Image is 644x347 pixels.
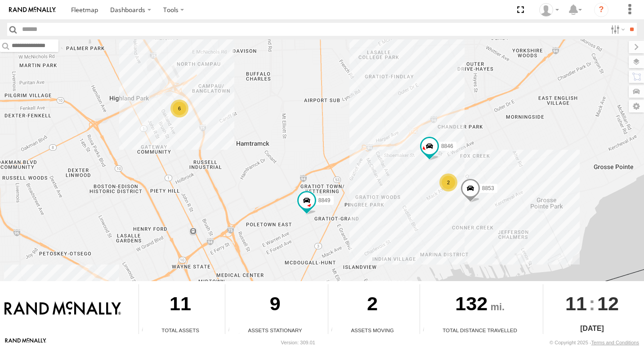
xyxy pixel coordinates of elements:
label: Search Filter Options [607,23,626,36]
a: Visit our Website [5,338,46,347]
span: 8853 [482,185,494,191]
div: 11 [139,284,222,326]
div: 132 [420,284,540,326]
div: 2 [328,284,416,326]
img: rand-logo.svg [9,7,56,13]
span: 8849 [318,197,331,204]
div: Assets Stationary [225,326,325,334]
span: 8846 [441,143,453,149]
div: Total distance travelled by all assets within specified date range and applied filters [420,327,434,334]
div: : [543,284,641,323]
div: Valeo Dash [536,3,562,17]
div: Version: 309.01 [281,340,315,345]
div: Total number of Enabled Assets [139,327,152,334]
div: Total Assets [139,326,222,334]
i: ? [594,3,608,17]
div: Total number of assets current in transit. [328,327,342,334]
div: 2 [439,173,457,191]
div: Total Distance Travelled [420,326,540,334]
a: Terms and Conditions [591,340,639,345]
div: © Copyright 2025 - [550,340,639,345]
span: 12 [597,284,619,323]
div: [DATE] [543,323,641,334]
img: Rand McNally [4,301,121,317]
div: 9 [225,284,325,326]
span: 11 [565,284,587,323]
div: Total number of assets current stationary. [225,327,239,334]
div: Assets Moving [328,326,416,334]
div: 6 [170,100,188,117]
label: Map Settings [629,100,644,113]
